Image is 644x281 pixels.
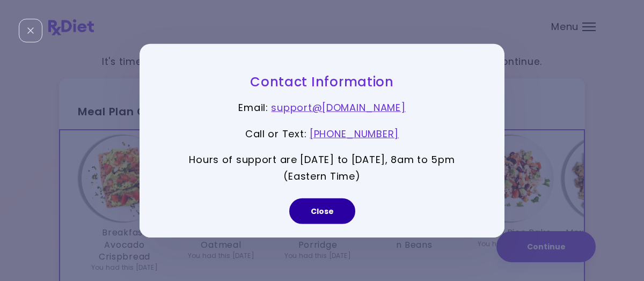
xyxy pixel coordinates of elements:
button: Close [289,198,355,224]
div: Close [19,19,42,42]
p: Call or Text : [166,126,478,143]
p: Email : [166,100,478,116]
a: [PHONE_NUMBER] [310,127,399,140]
a: support@[DOMAIN_NAME] [271,101,405,114]
p: Hours of support are [DATE] to [DATE], 8am to 5pm (Eastern Time) [166,152,478,184]
h3: Contact Information [166,73,478,90]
